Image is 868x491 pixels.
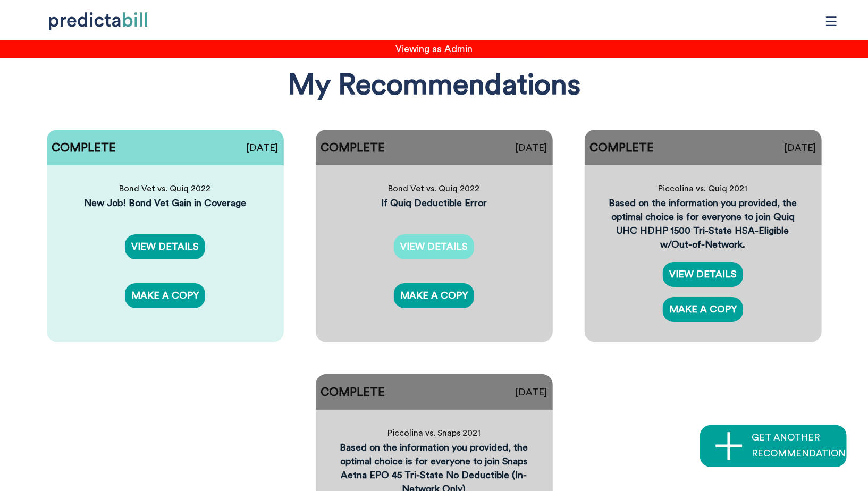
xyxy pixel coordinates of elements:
[52,142,116,154] p: COMPLETE
[606,196,799,251] div: Based on the information you provided, the optimal choice is for everyone to join Quiq UHC HDHP 1...
[387,428,481,438] p: Piccolina vs. Snaps 2021
[247,143,279,153] p: [DATE]
[338,196,530,210] div: If Quiq Deductible Error
[785,143,816,153] p: [DATE]
[394,234,474,259] a: VIEW DETAILS
[125,234,205,259] a: VIEW DETAILS
[394,283,474,308] a: MAKE A COPY
[663,297,743,322] a: MAKE A COPY
[752,430,820,446] p: GET ANOTHER
[516,387,547,397] p: [DATE]
[663,262,743,287] a: VIEW DETAILS
[590,142,654,154] p: COMPLETE
[659,184,748,193] p: Piccolina vs. Quiq 2021
[321,142,385,154] p: COMPLETE
[752,446,846,462] p: RECOMMENDATION
[821,11,841,31] span: menu
[125,283,205,308] a: MAKE A COPY
[321,386,385,398] p: COMPLETE
[69,196,261,210] div: New Job! Bond Vet Gain in Coverage
[389,184,480,193] p: Bond Vet vs. Quiq 2022
[120,184,211,193] p: Bond Vet vs. Quiq 2022
[288,65,580,106] h1: My Recommendations
[706,429,752,463] span: plus
[516,143,547,153] p: [DATE]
